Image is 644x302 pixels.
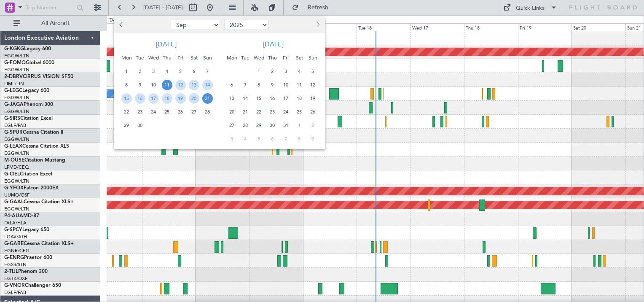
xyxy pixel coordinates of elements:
[294,93,305,104] span: 18
[187,105,201,119] div: 27-9-2025
[120,105,133,119] div: 22-9-2025
[281,93,291,104] span: 17
[120,92,133,105] div: 15-9-2025
[160,78,174,92] div: 11-9-2025
[189,93,199,104] span: 20
[266,132,279,146] div: 6-11-2025
[254,66,264,77] span: 1
[148,80,159,90] span: 10
[135,80,145,90] span: 9
[267,66,278,77] span: 2
[292,105,306,119] div: 25-10-2025
[175,93,186,104] span: 19
[281,66,291,77] span: 3
[252,105,266,119] div: 22-10-2025
[254,120,264,131] span: 29
[279,51,292,65] div: Fri
[120,65,133,78] div: 1-9-2025
[133,78,147,92] div: 9-9-2025
[148,66,159,77] span: 3
[187,51,201,65] div: Sat
[306,105,319,119] div: 26-10-2025
[202,66,213,77] span: 7
[147,92,160,105] div: 17-9-2025
[267,120,278,131] span: 30
[240,80,251,90] span: 7
[281,134,291,144] span: 7
[227,107,237,117] span: 20
[189,80,199,90] span: 13
[240,107,251,117] span: 21
[120,51,133,65] div: Mon
[266,105,279,119] div: 23-10-2025
[189,107,199,117] span: 27
[294,107,305,117] span: 25
[174,51,187,65] div: Fri
[239,105,252,119] div: 21-10-2025
[201,78,214,92] div: 14-9-2025
[133,51,147,65] div: Tue
[292,92,306,105] div: 18-10-2025
[175,107,186,117] span: 26
[308,134,318,144] span: 9
[187,78,201,92] div: 13-9-2025
[279,78,292,92] div: 10-10-2025
[306,92,319,105] div: 19-10-2025
[266,119,279,132] div: 30-10-2025
[147,65,160,78] div: 3-9-2025
[279,65,292,78] div: 3-10-2025
[254,107,264,117] span: 22
[254,134,264,144] span: 5
[202,80,213,90] span: 14
[292,51,306,65] div: Sat
[252,92,266,105] div: 15-10-2025
[279,132,292,146] div: 7-11-2025
[201,105,214,119] div: 28-9-2025
[279,92,292,105] div: 17-10-2025
[187,65,201,78] div: 6-9-2025
[224,20,268,30] select: Select year
[202,93,213,104] span: 21
[162,107,172,117] span: 25
[252,51,266,65] div: Wed
[227,120,237,131] span: 27
[121,107,132,117] span: 22
[171,20,220,30] select: Select month
[121,120,132,131] span: 29
[292,132,306,146] div: 8-11-2025
[279,105,292,119] div: 24-10-2025
[313,18,322,32] button: Next month
[281,107,291,117] span: 24
[239,92,252,105] div: 14-10-2025
[121,93,132,104] span: 15
[281,120,291,131] span: 31
[225,119,239,132] div: 27-10-2025
[239,51,252,65] div: Tue
[306,65,319,78] div: 5-10-2025
[133,92,147,105] div: 16-9-2025
[225,51,239,65] div: Mon
[121,80,132,90] span: 8
[225,78,239,92] div: 6-10-2025
[252,132,266,146] div: 5-11-2025
[294,66,305,77] span: 4
[147,105,160,119] div: 24-9-2025
[254,93,264,104] span: 15
[160,51,174,65] div: Thu
[306,51,319,65] div: Sun
[148,93,159,104] span: 17
[252,65,266,78] div: 1-10-2025
[294,120,305,131] span: 1
[148,107,159,117] span: 24
[308,93,318,104] span: 19
[266,65,279,78] div: 2-10-2025
[240,93,251,104] span: 14
[201,65,214,78] div: 7-9-2025
[227,93,237,104] span: 13
[160,65,174,78] div: 4-9-2025
[267,93,278,104] span: 16
[292,119,306,132] div: 1-11-2025
[308,80,318,90] span: 12
[306,78,319,92] div: 12-10-2025
[175,80,186,90] span: 12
